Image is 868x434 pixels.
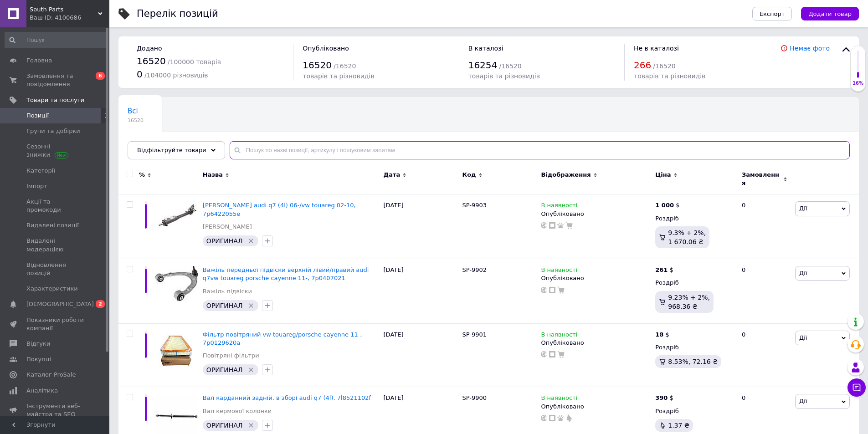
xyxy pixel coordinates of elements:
[203,331,362,346] a: Фільтр повітряний vw touareg/porsche cayenne 11-, 7p0129620a
[760,10,785,17] span: Експорт
[752,7,792,20] button: Експорт
[26,387,58,395] span: Аналітика
[247,237,255,245] svg: Видалити мітку
[655,266,673,274] div: $
[203,394,371,401] a: Вал карданний задній, в зборі audi q7 (4l), 7l8521102f
[247,302,255,309] svg: Видалити мітку
[655,214,734,223] div: Роздріб
[462,394,487,401] span: SP-9900
[655,201,679,209] div: $
[128,117,144,124] span: 16520
[655,171,671,179] span: Ціна
[799,205,807,212] span: Дії
[155,201,198,230] img: Рейка рулевая audi q7 (4l) 06-/vw touareg 02-10, 7p6422055e
[742,171,781,187] span: Замовлення
[462,202,487,209] span: SP-9903
[668,422,689,429] span: 1.37 ₴
[137,69,143,80] span: 0
[206,422,243,429] span: ОРИГИНАЛ
[541,202,577,211] span: В наявності
[26,143,84,159] span: Сезонні знижки
[384,171,401,179] span: Дата
[203,202,356,217] a: [PERSON_NAME] audi q7 (4l) 06-/vw touareg 02-10, 7p6422055e
[26,340,50,348] span: Відгуки
[26,56,52,65] span: Головна
[381,194,460,259] div: [DATE]
[655,343,734,352] div: Роздріб
[653,62,675,70] span: / 16520
[655,279,734,287] div: Роздріб
[30,5,98,14] span: South Parts
[655,331,669,339] div: $
[655,331,663,338] b: 18
[144,71,208,79] span: / 104000 різновидів
[168,58,221,66] span: / 100000 товарів
[541,210,651,218] div: Опубліковано
[381,323,460,387] div: [DATE]
[655,394,668,401] b: 390
[541,394,577,404] span: В наявності
[230,141,850,159] input: Пошук по назві позиції, артикулу і пошуковим запитам
[655,407,734,415] div: Роздріб
[5,32,108,48] input: Пошук
[206,302,243,309] span: ОРИГИНАЛ
[26,355,51,363] span: Покупці
[96,72,105,80] span: 6
[799,398,807,404] span: Дії
[137,147,206,153] span: Відфільтруйте товари
[541,403,651,411] div: Опубліковано
[206,366,243,373] span: ОРИГИНАЛ
[541,171,591,179] span: Відображення
[655,202,674,209] b: 1 000
[26,127,80,135] span: Групи та добірки
[26,237,84,253] span: Видалені модерацією
[499,62,521,70] span: / 16520
[203,352,259,360] a: Повітряні фільтри
[668,303,697,310] span: 968.36 ₴
[26,112,49,120] span: Позиції
[668,294,710,301] span: 9.23% + 2%,
[30,14,109,22] div: Ваш ID: 4100686
[203,287,252,296] a: Важіль підвіски
[26,96,84,104] span: Товари та послуги
[808,10,852,17] span: Додати товар
[634,72,705,80] span: товарів та різновидів
[668,238,704,245] span: 1 670.06 ₴
[159,331,193,375] img: Фильтр воздушный vw touareg/porsche cayenne 11-, 7p0129620a
[334,62,356,70] span: / 16520
[801,7,859,20] button: Додати товар
[462,331,487,338] span: SP-9901
[462,171,476,179] span: Код
[634,45,679,52] span: Не в каталозі
[26,72,84,88] span: Замовлення та повідомлення
[137,9,218,19] div: Перелік позицій
[790,45,830,52] a: Немає фото
[736,323,793,387] div: 0
[26,402,84,419] span: Інструменти веб-майстра та SEO
[655,266,668,273] b: 261
[26,261,84,277] span: Відновлення позицій
[139,171,145,179] span: %
[155,266,198,301] img: Рычаг передней подвески верхний левый/правый audi q7vw touareg porsche cayenne 11-, 7p0407021
[851,80,865,87] div: 16%
[468,60,498,71] span: 16254
[668,229,706,236] span: 9.3% + 2%,
[303,45,349,52] span: Опубліковано
[206,237,243,245] span: ОРИГИНАЛ
[247,422,255,429] svg: Видалити мітку
[203,223,252,231] a: [PERSON_NAME]
[736,194,793,259] div: 0
[26,198,84,214] span: Акції та промокоди
[736,259,793,324] div: 0
[26,300,94,308] span: [DEMOGRAPHIC_DATA]
[381,259,460,324] div: [DATE]
[462,266,487,273] span: SP-9902
[26,167,55,175] span: Категорії
[203,407,272,415] a: Вал кермової колонки
[203,266,369,281] a: Важіль передньої підвіски верхній лівий/правий audi q7vw touareg porsche cayenne 11-, 7p0407021
[26,371,76,379] span: Каталог ProSale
